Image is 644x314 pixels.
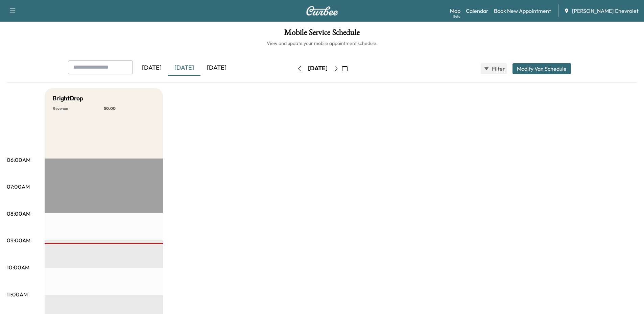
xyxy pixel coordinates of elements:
[53,94,84,103] h5: BrightDrop
[492,65,504,73] span: Filter
[200,60,233,76] div: [DATE]
[512,63,571,74] button: Modify Van Schedule
[7,236,30,244] p: 09:00AM
[453,14,460,19] div: Beta
[168,60,200,76] div: [DATE]
[7,28,637,40] h1: Mobile Service Schedule
[308,64,328,73] div: [DATE]
[494,7,551,15] a: Book New Appointment
[466,7,488,15] a: Calendar
[7,156,30,164] p: 06:00AM
[306,6,338,16] img: Curbee Logo
[7,40,637,47] h6: View and update your mobile appointment schedule.
[450,7,460,15] a: MapBeta
[572,7,639,15] span: [PERSON_NAME] Chevrolet
[104,106,155,111] p: $ 0.00
[7,183,30,191] p: 07:00AM
[7,210,30,218] p: 08:00AM
[7,263,29,271] p: 10:00AM
[7,290,28,298] p: 11:00AM
[136,60,168,76] div: [DATE]
[481,63,507,74] button: Filter
[53,106,104,111] p: Revenue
